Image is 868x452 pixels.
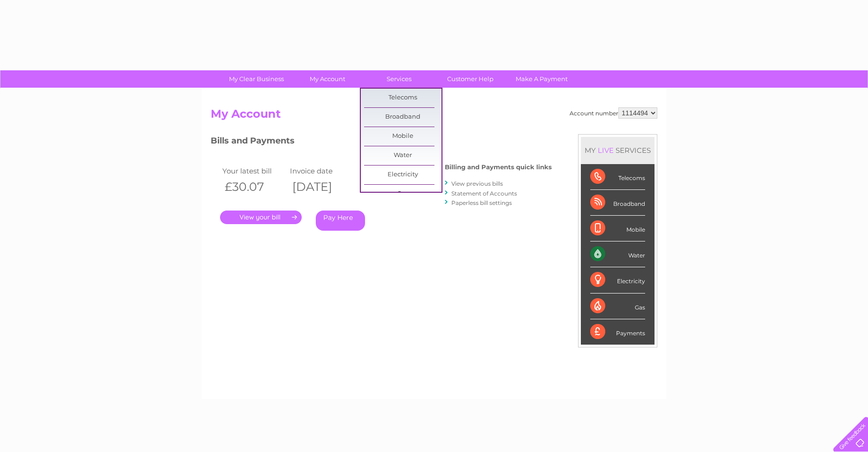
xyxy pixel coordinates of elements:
[316,211,365,231] a: Pay Here
[288,177,355,196] th: [DATE]
[211,134,552,151] h3: Bills and Payments
[220,165,288,177] td: Your latest bill
[360,70,438,88] a: Services
[364,89,442,107] a: Telecoms
[503,70,580,88] a: Make A Payment
[590,267,645,293] div: Electricity
[211,107,657,125] h2: My Account
[590,164,645,190] div: Telecoms
[451,180,503,187] a: View previous bills
[288,165,355,177] td: Invoice date
[581,137,655,164] div: MY SERVICES
[289,70,366,88] a: My Account
[432,70,509,88] a: Customer Help
[218,70,295,88] a: My Clear Business
[570,107,657,119] div: Account number
[220,211,302,224] a: .
[445,164,552,171] h4: Billing and Payments quick links
[364,166,442,184] a: Electricity
[364,185,442,203] a: Gas
[220,177,288,196] th: £30.07
[590,241,645,267] div: Water
[451,199,512,206] a: Paperless bill settings
[590,294,645,319] div: Gas
[590,190,645,216] div: Broadband
[590,319,645,345] div: Payments
[364,108,442,127] a: Broadband
[364,146,442,165] a: Water
[590,216,645,241] div: Mobile
[364,127,442,146] a: Mobile
[451,190,517,197] a: Statement of Accounts
[596,146,616,155] div: LIVE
